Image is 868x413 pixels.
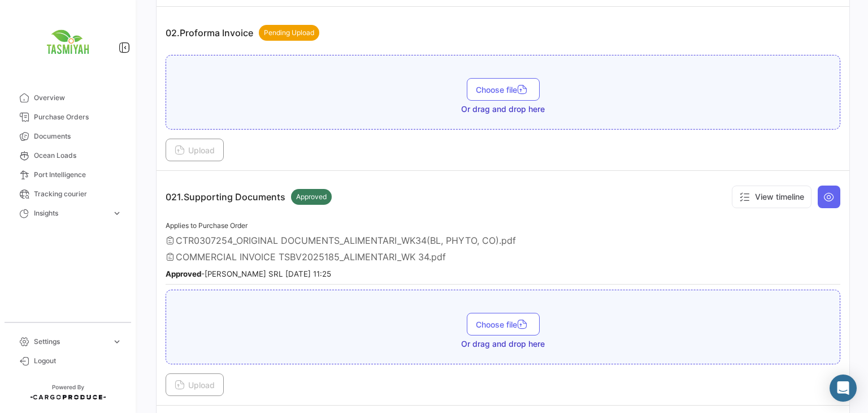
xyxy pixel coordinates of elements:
a: Port Intelligence [9,165,127,184]
span: Settings [34,337,107,347]
span: expand_more [112,208,122,218]
a: Purchase Orders [9,107,127,127]
p: 02.Proforma Invoice [166,25,319,41]
b: Approved [166,269,201,278]
span: expand_more [112,337,122,347]
button: Upload [166,373,224,396]
span: COMMERCIAL INVOICE TSBV2025185_ALIMENTARI_WK 34.pdf [176,251,446,263]
span: CTR0307254_ORIGINAL DOCUMENTS_ALIMENTARI_WK34(BL, PHYTO, CO).pdf [176,235,516,246]
button: Choose file [467,313,540,335]
a: Overview [9,88,127,107]
a: Ocean Loads [9,146,127,165]
span: Or drag and drop here [461,104,545,115]
span: Overview [34,93,122,103]
span: Applies to Purchase Order [166,221,248,230]
button: Upload [166,139,224,161]
div: Abrir Intercom Messenger [830,375,857,402]
span: Purchase Orders [34,112,122,122]
button: Choose file [467,78,540,101]
span: Insights [34,208,107,218]
span: Ocean Loads [34,150,122,161]
span: Upload [175,145,215,155]
span: Documents [34,131,122,141]
span: Logout [34,356,122,366]
p: 021.Supporting Documents [166,189,332,205]
span: Port Intelligence [34,170,122,180]
a: Documents [9,127,127,146]
span: Approved [296,192,327,202]
small: - [PERSON_NAME] SRL [DATE] 11:25 [166,269,331,278]
span: Pending Upload [264,28,314,38]
span: Or drag and drop here [461,338,545,350]
button: View timeline [732,186,811,208]
span: Tracking courier [34,189,122,199]
a: Tracking courier [9,184,127,204]
img: c4e83380-a9b0-4762-86c2-5b222fd68c9b.png [40,14,96,70]
span: Choose file [476,320,531,329]
span: Choose file [476,85,531,94]
span: Upload [175,380,215,390]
